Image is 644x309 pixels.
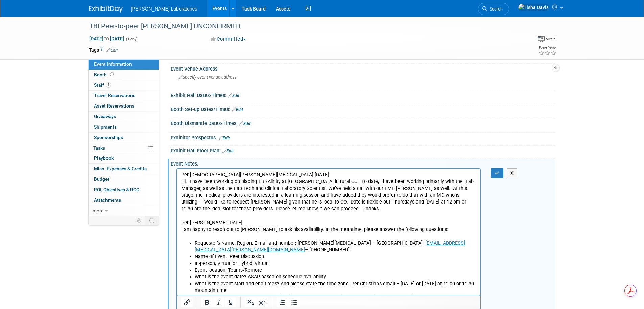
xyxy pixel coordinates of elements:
td: Toggle Event Tabs [145,216,159,225]
span: Playbook [94,155,114,161]
span: Tasks [93,145,105,151]
div: Event Format [538,35,557,42]
span: Staff [94,82,111,88]
span: Sponsorships [94,135,123,140]
a: Staff1 [89,80,159,91]
button: Superscript [257,297,268,307]
a: Giveaways [89,112,159,122]
span: Event Information [94,61,132,67]
a: Edit [106,48,118,53]
span: Booth not reserved yet [109,72,115,77]
button: Subscript [245,297,256,307]
span: Travel Reservations [94,93,135,98]
div: Exhibitor Prospectus: [171,133,555,141]
a: Sponsorships [89,133,159,143]
div: Exhibit Hall Floor Plan: [171,146,555,154]
div: Event Rating [538,46,556,50]
span: Specify event venue address [178,75,236,80]
td: Tags [89,46,118,53]
li: Will there be any additional events (i.e.: another meeting afterward)? Not at this time [18,173,300,180]
span: 1 [106,82,111,88]
button: Underline [225,297,236,307]
li: In-person, Virtual or Hybrid: Virtual [18,91,300,98]
a: Edit [228,93,239,98]
button: Numbered list [277,297,288,307]
div: Booth Dismantle Dates/Times: [171,118,555,127]
span: to [103,36,110,41]
a: Attachments [89,195,159,206]
li: Is there is prep work needed? Deck prep? Phone call prior to the event? How long? 30 minute conte... [18,159,300,173]
a: Travel Reservations [89,91,159,101]
button: Bullet list [288,297,300,307]
a: Playbook [89,153,159,163]
span: [DATE] [DATE] [89,36,124,42]
img: ExhibitDay [89,6,123,13]
a: ROI, Objectives & ROO [89,185,159,195]
button: Committed [208,36,248,43]
div: Booth Set-up Dates/Times: [171,104,555,113]
div: TBI Peer-to-peer [PERSON_NAME] UNCONFIRMED [87,20,517,33]
button: X [507,168,518,178]
li: What is the event start and end times? And please state the time zone. Per Christian’s email – [D... [18,112,300,125]
li: Requester’s Name, Region, E-mail and number: [PERSON_NAME][MEDICAL_DATA] – [GEOGRAPHIC_DATA] - – ... [18,71,300,84]
button: Bold [201,297,213,307]
div: Event Notes: [171,159,555,167]
a: Tasks [89,143,159,153]
li: What is the event date? ASAP based on schedule availability [18,105,300,112]
span: ROI, Objectives & ROO [94,187,139,192]
span: Search [487,6,503,12]
span: Attachments [94,197,121,203]
a: Booth [89,70,159,80]
li: Who is the audience? ED Providers (and possibly other key stakeholders/Lab) [18,153,300,159]
p: Per [DEMOGRAPHIC_DATA][PERSON_NAME][MEDICAL_DATA] [DATE]: Hi. I have been working on placing TBI/... [4,3,300,71]
li: What is the topic of the talk? TBI [18,146,300,153]
td: Personalize Event Tab Strip [134,216,145,225]
a: Search [478,3,509,15]
div: Exhibit Hall Dates/Times: [171,90,555,99]
button: Insert/edit link [181,297,193,307]
li: HCP requested [18,139,300,146]
img: Format-Virtual.png [538,36,545,42]
span: Budget [94,176,109,182]
a: Event Information [89,59,159,70]
span: Giveaways [94,114,116,119]
a: Edit [222,149,234,153]
div: Virtual [546,37,557,42]
span: Asset Reservations [94,103,134,109]
span: Booth [94,72,115,77]
b: : [PERSON_NAME] [50,139,90,145]
li: Name of Event: Peer Discussion [18,84,300,91]
span: (1 day) [125,37,138,41]
a: Edit [219,136,230,140]
a: Asset Reservations [89,101,159,111]
li: What is the purpose of the event? Why is this talk needed? Please give some details for HCP to co... [18,125,300,139]
li: Event location: Teams/Remote [18,98,300,105]
img: Tisha Davis [518,4,549,11]
a: Edit [232,107,243,112]
a: Budget [89,174,159,185]
a: Edit [239,121,251,126]
span: Misc. Expenses & Credits [94,166,147,171]
a: Shipments [89,122,159,132]
button: Italic [213,297,224,307]
a: more [89,206,159,216]
span: [PERSON_NAME] Laboratories [131,6,197,12]
span: more [93,208,103,213]
span: Shipments [94,124,117,130]
a: [EMAIL_ADDRESS][MEDICAL_DATA][PERSON_NAME][DOMAIN_NAME] [18,71,288,84]
div: Event Venue Address: [171,64,555,72]
a: Misc. Expenses & Credits [89,164,159,174]
div: Event Format [487,35,557,45]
